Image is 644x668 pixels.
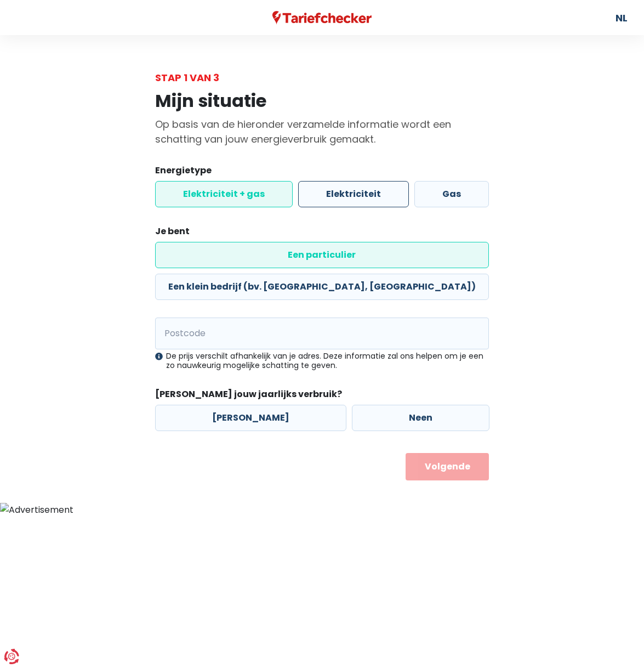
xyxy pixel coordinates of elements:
h1: Mijn situatie [155,90,489,111]
label: Neen [352,405,489,431]
div: Stap 1 van 3 [155,70,489,85]
legend: Energietype [155,164,489,181]
input: 1000 [155,318,489,349]
label: Een particulier [155,242,489,268]
img: Tariefchecker logo [272,11,372,25]
legend: [PERSON_NAME] jouw jaarlijks verbruik? [155,388,489,405]
label: Elektriciteit [298,181,409,207]
label: Elektriciteit + gas [155,181,293,207]
label: [PERSON_NAME] [155,405,346,431]
legend: Je bent [155,225,489,242]
label: Een klein bedrijf (bv. [GEOGRAPHIC_DATA], [GEOGRAPHIC_DATA]) [155,274,489,300]
label: Gas [414,181,489,207]
div: De prijs verschilt afhankelijk van je adres. Deze informatie zal ons helpen om je een zo nauwkeur... [155,352,489,370]
p: Op basis van de hieronder verzamelde informatie wordt een schatting van jouw energieverbruik gema... [155,117,489,146]
button: Volgende [406,453,489,480]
